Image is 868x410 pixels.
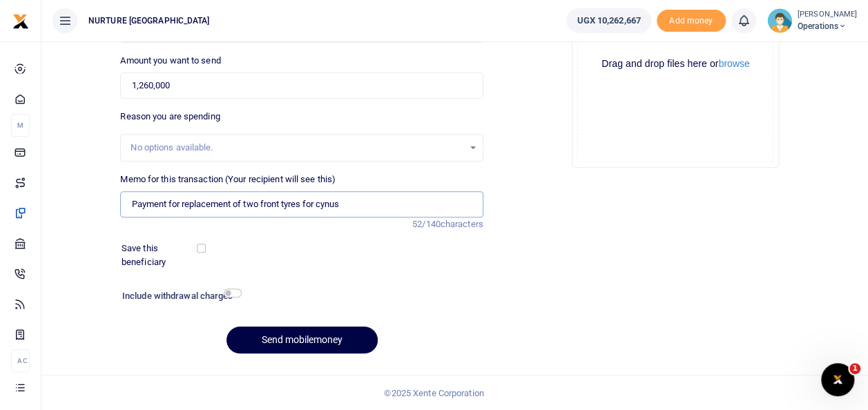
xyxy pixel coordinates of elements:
[412,219,441,229] span: 52/140
[798,20,857,32] span: Operations
[798,9,857,21] small: [PERSON_NAME]
[122,291,235,302] h6: Include withdrawal charges
[657,14,726,25] a: Add money
[83,14,215,27] span: NURTURE [GEOGRAPHIC_DATA]
[577,14,640,28] span: UGX 10,262,667
[566,8,650,33] a: UGX 10,262,667
[226,326,378,353] button: Send mobilemoney
[11,114,30,137] li: M
[767,8,857,33] a: profile-user [PERSON_NAME] Operations
[12,13,29,30] img: logo-small
[11,349,30,372] li: Ac
[120,110,220,124] label: Reason you are spending
[849,363,860,374] span: 1
[131,141,463,155] div: No options available.
[12,15,29,26] a: logo-small logo-large logo-large
[120,54,220,68] label: Amount you want to send
[718,59,749,68] button: browse
[122,242,199,269] label: Save this beneficiary
[120,173,336,186] label: Memo for this transaction (Your recipient will see this)
[561,8,656,33] li: Wallet ballance
[578,57,773,70] div: Drag and drop files here or
[120,191,483,217] input: Enter extra information
[441,219,483,229] span: characters
[821,363,854,396] iframe: Intercom live chat
[657,10,726,32] span: Add money
[767,8,792,33] img: profile-user
[120,72,483,99] input: UGX
[657,10,726,32] li: Toup your wallet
